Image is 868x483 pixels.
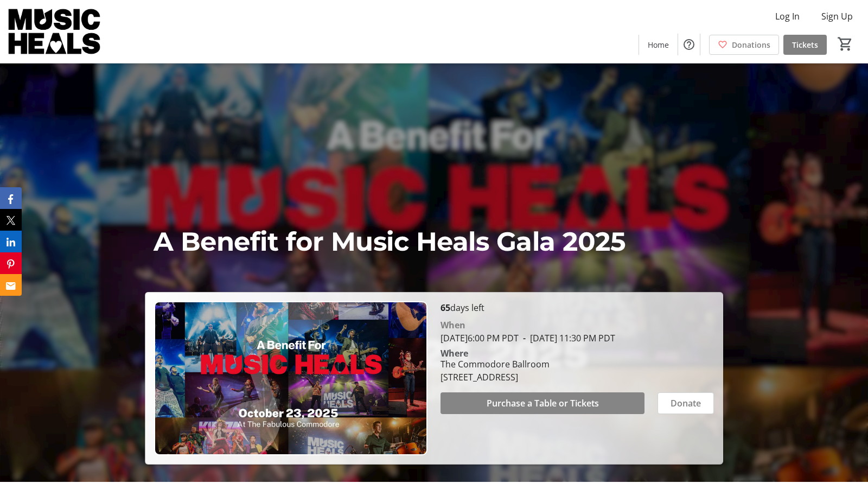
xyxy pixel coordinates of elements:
span: Home [648,39,669,50]
button: Help [678,34,700,55]
div: [STREET_ADDRESS] [441,371,550,384]
a: Tickets [783,35,827,55]
button: Donate [658,392,714,414]
span: Sign Up [821,10,853,23]
span: [DATE] 11:30 PM PDT [519,332,615,344]
span: 65 [441,302,450,314]
img: Campaign CTA Media Photo [154,301,427,455]
a: Donations [709,35,779,55]
span: A Benefit for Music Heals Gala 2025 [154,226,626,257]
button: Sign Up [813,8,861,25]
span: [DATE] 6:00 PM PDT [441,332,519,344]
span: Purchase a Table or Tickets [487,397,599,410]
div: When [441,319,465,332]
span: Donations [732,39,770,50]
p: days left [441,301,714,314]
button: Log In [767,8,808,25]
a: Home [639,35,678,55]
div: The Commodore Ballroom [441,358,550,371]
img: Music Heals Charitable Foundation's Logo [7,4,103,59]
div: Where [441,349,468,358]
span: - [519,332,530,344]
span: Tickets [792,39,818,50]
button: Purchase a Table or Tickets [441,392,644,414]
span: Donate [671,397,701,410]
button: Cart [835,34,855,54]
span: Log In [775,10,800,23]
